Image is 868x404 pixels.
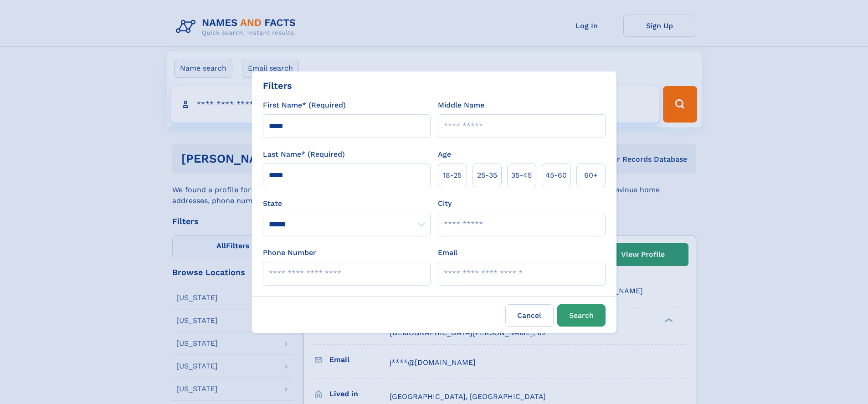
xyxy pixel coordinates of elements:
[263,100,346,111] label: First Name* (Required)
[557,304,606,327] button: Search
[584,170,598,181] span: 60+
[263,198,431,209] label: State
[443,170,462,181] span: 18‑25
[263,79,292,92] div: Filters
[511,170,532,181] span: 35‑45
[505,304,554,327] label: Cancel
[263,149,345,160] label: Last Name* (Required)
[545,170,567,181] span: 45‑60
[438,247,457,258] label: Email
[438,198,452,209] label: City
[438,149,451,160] label: Age
[438,100,484,111] label: Middle Name
[477,170,497,181] span: 25‑35
[263,247,316,258] label: Phone Number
